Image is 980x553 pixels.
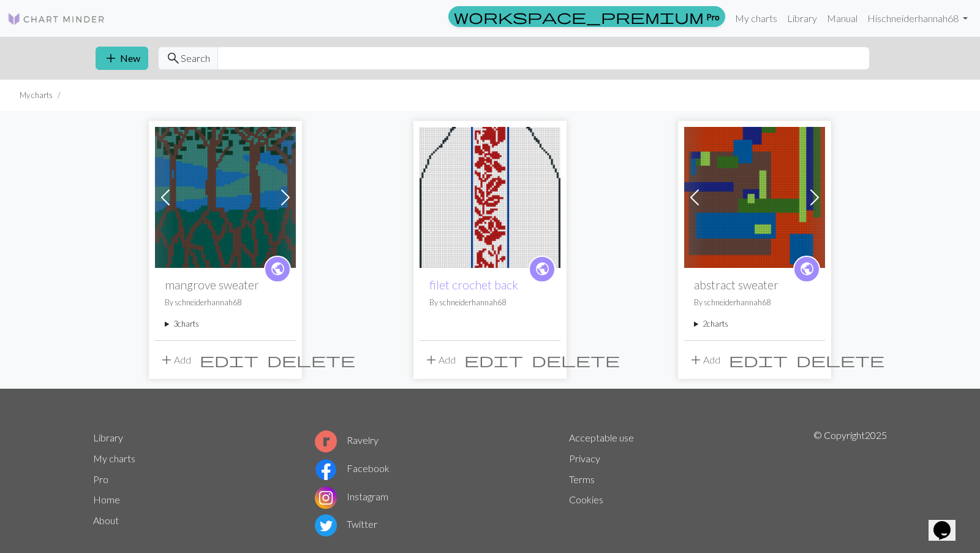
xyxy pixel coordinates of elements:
[200,353,258,367] i: Edit
[93,432,123,443] a: Library
[420,348,460,372] button: Add
[792,348,889,372] button: Delete
[315,434,379,446] a: Ravelry
[535,259,550,278] span: public
[793,256,820,283] a: public
[569,473,595,485] a: Terms
[429,297,551,308] p: By schneiderhannah68
[159,351,174,368] span: add
[813,428,887,540] p: © Copyright 2025
[529,256,556,283] a: public
[93,452,135,464] a: My charts
[315,462,390,474] a: Facebook
[420,190,560,202] a: filet crochet back
[684,348,725,372] button: Add
[782,6,822,31] a: Library
[569,432,634,443] a: Acceptable use
[796,351,884,368] span: delete
[688,351,703,368] span: add
[270,259,285,278] span: public
[7,12,105,26] img: Logo
[420,127,560,268] img: filet crochet back
[725,348,792,372] button: Edit
[464,353,523,367] i: Edit
[822,6,862,31] a: Manual
[264,256,291,283] a: public
[165,318,286,330] summary: 3charts
[527,348,624,372] button: Delete
[315,487,337,509] img: Instagram logo
[799,259,815,278] span: public
[195,348,263,372] button: Edit
[729,353,788,367] i: Edit
[165,278,286,292] h2: mangrove sweater
[270,257,285,281] i: public
[200,351,258,368] span: edit
[181,51,210,66] span: Search
[155,127,296,268] img: mangrove sweater
[799,257,815,281] i: public
[315,514,337,536] img: Twitter logo
[464,351,523,368] span: edit
[532,351,620,368] span: delete
[104,50,118,67] span: add
[535,257,550,281] i: public
[93,473,108,485] a: Pro
[694,297,815,308] p: By schneiderhannah68
[729,351,788,368] span: edit
[929,504,968,541] iframe: chat widget
[96,47,148,70] button: New
[93,494,120,505] a: Home
[730,6,782,31] a: My charts
[694,318,815,330] summary: 2charts
[20,90,53,101] li: My charts
[315,490,388,502] a: Instagram
[315,430,337,452] img: Ravelry logo
[569,494,603,505] a: Cookies
[267,351,355,368] span: delete
[155,348,195,372] button: Add
[448,6,725,27] a: Pro
[155,190,296,202] a: mangrove sweater
[460,348,527,372] button: Edit
[315,518,377,530] a: Twitter
[424,351,439,368] span: add
[694,278,815,292] h2: abstract sweater
[93,514,119,526] a: About
[684,190,825,202] a: abstract sweater front
[454,8,704,25] span: workspace_premium
[862,6,973,31] a: Hischneiderhannah68
[315,459,337,481] img: Facebook logo
[684,127,825,268] img: abstract sweater front
[165,297,286,308] p: By schneiderhannah68
[166,50,181,67] span: search
[569,452,600,464] a: Privacy
[429,278,518,292] a: filet crochet back
[263,348,360,372] button: Delete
